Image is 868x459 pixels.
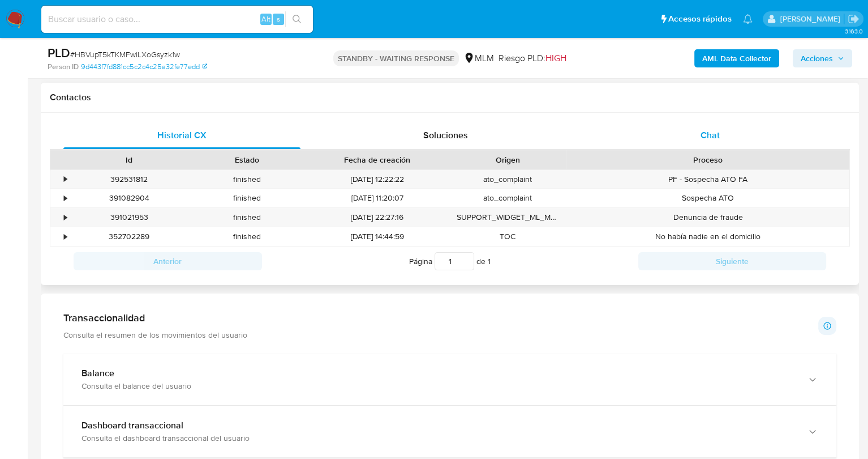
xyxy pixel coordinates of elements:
span: Soluciones [423,129,468,142]
div: • [64,212,67,223]
button: Siguiente [638,252,827,270]
div: • [64,231,67,242]
span: Acciones [801,49,833,67]
div: Origen [457,154,558,165]
div: No había nadie en el domicilio [566,227,849,246]
p: STANDBY - WAITING RESPONSE [333,50,459,66]
button: Acciones [793,49,852,67]
span: Riesgo PLD: [499,52,566,65]
div: [DATE] 11:20:07 [306,189,449,207]
div: finished [188,170,306,189]
button: AML Data Collector [694,49,779,67]
a: Notificaciones [743,14,753,24]
b: AML Data Collector [702,49,771,67]
div: [DATE] 22:27:16 [306,208,449,227]
div: Denuncia de fraude [566,208,849,227]
div: finished [188,189,306,207]
div: Sospecha ATO [566,189,849,207]
span: Historial CX [157,129,207,142]
input: Buscar usuario o caso... [41,12,313,27]
div: 352702289 [70,227,188,246]
div: finished [188,227,306,246]
div: TOC [449,227,566,246]
b: PLD [48,44,70,62]
span: Chat [701,129,720,142]
button: search-icon [285,11,308,27]
div: ato_complaint [449,189,566,207]
div: finished [188,208,306,227]
div: SUPPORT_WIDGET_ML_MOBILE [449,208,566,227]
a: Salir [848,13,860,25]
div: PF - Sospecha ATO FA [566,170,849,189]
div: [DATE] 14:44:59 [306,227,449,246]
h1: Contactos [50,92,850,103]
div: 391021953 [70,208,188,227]
span: Alt [261,14,270,24]
b: Person ID [48,62,79,72]
div: 391082904 [70,189,188,207]
div: ato_complaint [449,170,566,189]
div: MLM [463,52,494,65]
span: 3.163.0 [844,27,862,36]
div: • [64,193,67,203]
span: Página de [409,252,491,270]
span: Accesos rápidos [668,13,732,25]
a: 9d443f7fd881cc5c2c4c25a32fe77edd [81,62,207,72]
button: Anterior [74,252,262,270]
div: Proceso [574,154,841,165]
div: Estado [196,154,298,165]
p: diego.ortizcastro@mercadolibre.com.mx [780,14,844,24]
div: Fecha de creación [313,154,441,165]
div: Id [78,154,180,165]
div: [DATE] 12:22:22 [306,170,449,189]
span: s [277,14,280,24]
div: • [64,174,67,185]
span: 1 [488,256,491,267]
div: 392531812 [70,170,188,189]
span: # HBVupT5kTKMFwiLXoGsyzk1w [70,49,180,60]
span: HIGH [545,52,566,65]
